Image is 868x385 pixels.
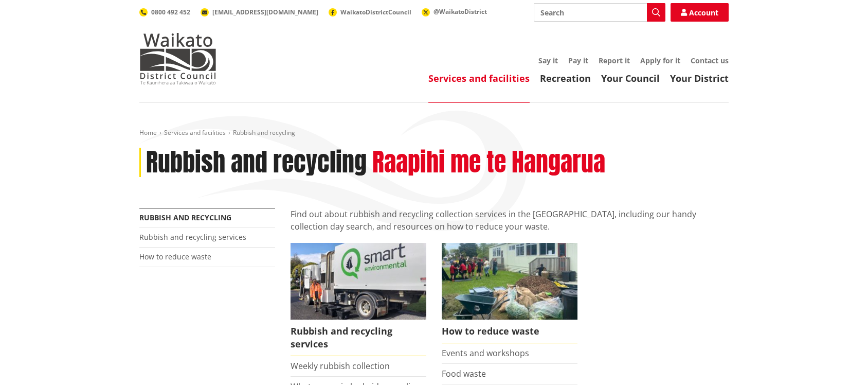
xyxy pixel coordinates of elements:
a: Services and facilities [428,72,530,84]
a: Services and facilities [164,128,226,137]
a: Apply for it [640,56,680,65]
img: Rubbish and recycling services [291,243,426,319]
a: [EMAIL_ADDRESS][DOMAIN_NAME] [201,8,318,16]
a: 0800 492 452 [139,8,190,16]
img: Reducing waste [442,243,577,319]
span: How to reduce waste [442,320,577,343]
a: Weekly rubbish collection [291,360,390,372]
a: Report it [599,56,630,65]
a: Home [139,128,157,137]
a: Pay it [568,56,588,65]
a: How to reduce waste [139,252,211,261]
span: WaikatoDistrictCouncil [340,8,411,16]
h1: Rubbish and recycling [146,148,367,178]
a: Say it [538,56,558,65]
nav: breadcrumb [139,129,729,137]
a: Rubbish and recycling services [139,232,246,242]
h2: Raapihi me te Hangarua [372,148,605,178]
a: How to reduce waste [442,243,577,343]
img: Waikato District Council - Te Kaunihera aa Takiwaa o Waikato [139,33,216,84]
a: Your Council [601,72,660,84]
a: Rubbish and recycling services [291,243,426,356]
a: Rubbish and recycling [139,213,231,222]
a: WaikatoDistrictCouncil [329,8,411,16]
p: Find out about rubbish and recycling collection services in the [GEOGRAPHIC_DATA], including our ... [291,208,729,233]
span: 0800 492 452 [151,8,190,16]
a: Contact us [691,56,729,65]
a: Recreation [540,72,591,84]
a: Account [671,3,729,22]
span: Rubbish and recycling [233,128,295,137]
a: Food waste [442,368,486,379]
a: Your District [670,72,729,84]
input: Search input [534,3,665,22]
span: Rubbish and recycling services [291,320,426,356]
a: @WaikatoDistrict [422,7,487,16]
a: Events and workshops [442,347,529,359]
span: [EMAIL_ADDRESS][DOMAIN_NAME] [212,8,318,16]
span: @WaikatoDistrict [433,7,487,16]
